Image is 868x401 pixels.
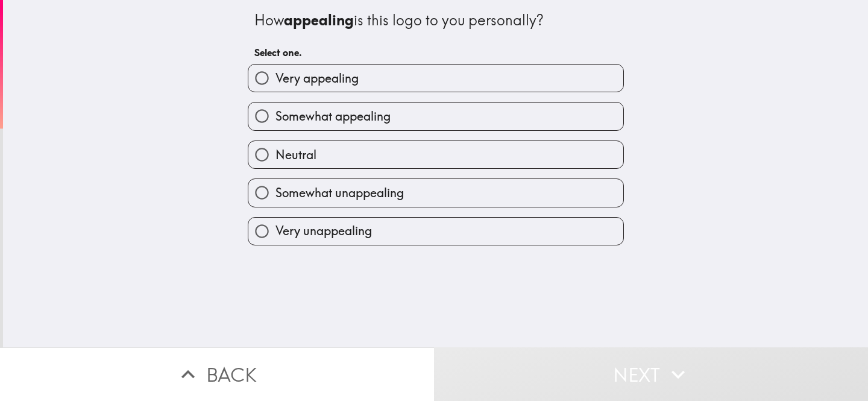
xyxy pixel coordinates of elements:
button: Somewhat appealing [248,103,623,130]
b: appealing [284,11,354,29]
button: Very appealing [248,65,623,92]
span: Neutral [275,147,316,163]
button: Neutral [248,141,623,168]
button: Next [434,347,868,401]
div: How is this logo to you personally? [254,10,617,31]
span: Somewhat unappealing [275,185,404,201]
span: Very appealing [275,70,359,87]
h6: Select one. [254,46,617,59]
span: Somewhat appealing [275,108,391,125]
button: Somewhat unappealing [248,179,623,206]
button: Very unappealing [248,218,623,245]
span: Very unappealing [275,223,372,239]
